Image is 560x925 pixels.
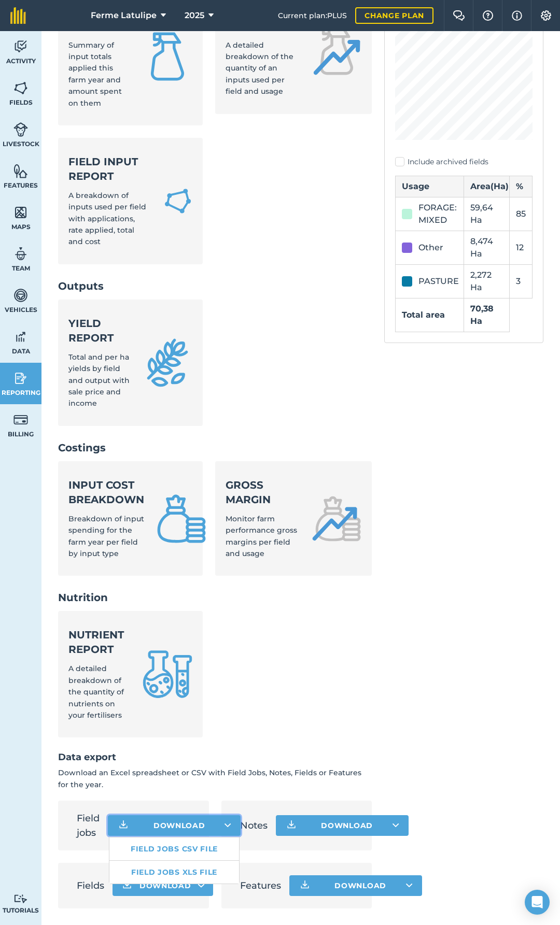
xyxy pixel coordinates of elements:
[510,264,533,298] td: 3
[58,767,372,790] p: Download an Excel spreadsheet or CSV with Field Jobs, Notes, Fields or Features for the year.
[68,628,130,657] strong: Nutrient report
[113,875,213,896] button: Download
[58,611,203,737] a: Nutrient reportA detailed breakdown of the quantity of nutrients on your fertilisers
[395,156,533,167] label: Include archived fields
[226,514,297,558] span: Monitor farm performance gross margins per field and usage
[418,241,443,254] div: Other
[68,514,144,558] span: Breakdown of input spending for the farm year per field by input type
[109,861,239,884] a: Field jobs XLS file
[402,310,445,320] strong: Total area
[276,815,409,836] button: Download
[58,440,372,455] h2: Costings
[299,879,311,892] img: Download icon
[58,279,372,293] h2: Outputs
[143,649,192,699] img: Nutrient report
[312,26,361,76] img: Input report
[91,9,157,22] span: Ferme Latulipe
[510,197,533,231] td: 85
[240,878,281,893] span: Features
[143,338,192,388] img: Yield report
[77,878,104,893] span: Fields
[13,80,28,96] img: svg+xml;base64,PHN2ZyB4bWxucz0iaHR0cDovL3d3dy53My5vcmcvMjAwMC9zdmciIHdpZHRoPSI1NiIgaGVpZ2h0PSI2MC...
[68,478,144,507] strong: Input cost breakdown
[418,275,459,288] div: PASTURE
[58,300,203,426] a: Yield reportTotal and per ha yields by field and output with sale price and income
[10,7,26,24] img: fieldmargin Logo
[68,316,130,345] strong: Yield report
[77,811,100,840] span: Field jobs
[58,750,372,765] h2: Data export
[58,138,203,264] a: Field Input ReportA breakdown of inputs used per field with applications, rate applied, total and...
[226,478,300,507] strong: Gross margin
[285,819,298,832] img: Download icon
[240,818,268,833] span: Notes
[139,880,191,891] span: Download
[13,205,28,220] img: svg+xml;base64,PHN2ZyB4bWxucz0iaHR0cDovL3d3dy53My5vcmcvMjAwMC9zdmciIHdpZHRoPSI1NiIgaGVpZ2h0PSI2MC...
[143,32,192,81] img: Input summary
[453,10,465,21] img: Two speech bubbles overlapping with the left bubble in the forefront
[512,9,522,22] img: svg+xml;base64,PHN2ZyB4bWxucz0iaHR0cDovL3d3dy53My5vcmcvMjAwMC9zdmciIHdpZHRoPSIxNyIgaGVpZ2h0PSIxNy...
[58,590,372,605] h2: Nutrition
[525,890,550,915] div: Open Intercom Messenger
[418,202,457,226] div: FORAGE: MIXED
[13,288,28,303] img: svg+xml;base64,PD94bWwgdmVyc2lvbj0iMS4wIiBlbmNvZGluZz0idXRmLTgiPz4KPCEtLSBHZW5lcmF0b3I6IEFkb2JlIE...
[13,163,28,179] img: svg+xml;base64,PHN2ZyB4bWxucz0iaHR0cDovL3d3dy53My5vcmcvMjAwMC9zdmciIHdpZHRoPSI1NiIgaGVpZ2h0PSI2MC...
[185,9,204,22] span: 2025
[289,875,422,896] button: Download
[464,176,510,197] th: Area ( Ha )
[117,819,130,832] img: Download icon
[13,412,28,428] img: svg+xml;base64,PD94bWwgdmVyc2lvbj0iMS4wIiBlbmNvZGluZz0idXRmLTgiPz4KPCEtLSBHZW5lcmF0b3I6IEFkb2JlIE...
[13,329,28,345] img: svg+xml;base64,PD94bWwgdmVyc2lvbj0iMS4wIiBlbmNvZGluZz0idXRmLTgiPz4KPCEtLSBHZW5lcmF0b3I6IEFkb2JlIE...
[396,176,464,197] th: Usage
[68,154,151,183] strong: Field Input Report
[13,371,28,386] img: svg+xml;base64,PD94bWwgdmVyc2lvbj0iMS4wIiBlbmNvZGluZz0idXRmLTgiPz4KPCEtLSBHZW5lcmF0b3I6IEFkb2JlIE...
[68,352,130,408] span: Total and per ha yields by field and output with sale price and income
[58,461,203,576] a: Input cost breakdownBreakdown of input spending for the farm year per field by input type
[355,7,433,24] a: Change plan
[68,191,146,247] span: A breakdown of inputs used per field with applications, rate applied, total and cost
[540,10,552,21] img: A cog icon
[157,494,206,544] img: Input cost breakdown
[482,10,494,21] img: A question mark icon
[510,176,533,197] th: %
[13,39,28,54] img: svg+xml;base64,PD94bWwgdmVyc2lvbj0iMS4wIiBlbmNvZGluZz0idXRmLTgiPz4KPCEtLSBHZW5lcmF0b3I6IEFkb2JlIE...
[68,664,124,720] span: A detailed breakdown of the quantity of nutrients on your fertilisers
[108,815,241,836] button: Download Field jobs CSV fileField jobs XLS file
[278,10,347,21] span: Current plan : PLUS
[312,494,361,544] img: Gross margin
[68,40,122,108] span: Summary of input totals applied this farm year and amount spent on them
[13,246,28,262] img: svg+xml;base64,PD94bWwgdmVyc2lvbj0iMS4wIiBlbmNvZGluZz0idXRmLTgiPz4KPCEtLSBHZW5lcmF0b3I6IEFkb2JlIE...
[109,837,239,860] a: Field jobs CSV file
[464,197,510,231] td: 59,64 Ha
[13,894,28,904] img: svg+xml;base64,PD94bWwgdmVyc2lvbj0iMS4wIiBlbmNvZGluZz0idXRmLTgiPz4KPCEtLSBHZW5lcmF0b3I6IEFkb2JlIE...
[226,40,293,96] span: A detailed breakdown of the quantity of an inputs used per field and usage
[215,461,372,576] a: Gross marginMonitor farm performance gross margins per field and usage
[470,304,494,326] strong: 70,38 Ha
[464,264,510,298] td: 2,272 Ha
[510,231,533,264] td: 12
[13,122,28,137] img: svg+xml;base64,PD94bWwgdmVyc2lvbj0iMS4wIiBlbmNvZGluZz0idXRmLTgiPz4KPCEtLSBHZW5lcmF0b3I6IEFkb2JlIE...
[464,231,510,264] td: 8,474 Ha
[163,186,192,217] img: Field Input Report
